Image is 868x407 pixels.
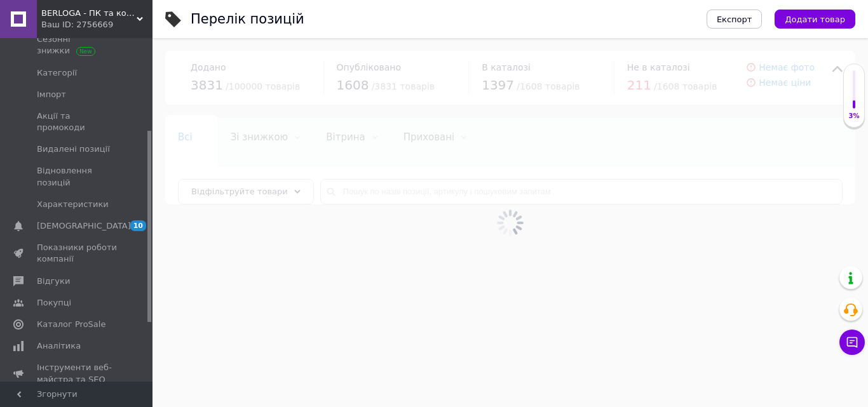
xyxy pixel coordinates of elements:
span: Сезонні знижки [37,34,118,57]
div: 3% [844,112,864,121]
div: Перелік позицій [191,13,304,26]
button: Експорт [707,10,763,29]
span: Покупці [37,297,71,309]
span: Відгуки [37,276,70,287]
span: Каталог ProSale [37,319,105,330]
span: Категорії [37,67,77,79]
span: [DEMOGRAPHIC_DATA] [37,220,131,232]
span: Імпорт [37,89,66,100]
div: Ваш ID: 2756669 [41,19,153,30]
button: Додати товар [775,10,855,29]
span: Експорт [717,15,752,24]
span: Характеристики [37,199,109,210]
span: Показники роботи компанії [37,242,118,265]
span: Відновлення позицій [37,165,118,188]
span: Інструменти веб-майстра та SEO [37,362,118,385]
span: Видалені позиції [37,143,110,155]
span: BERLOGA - ПК та комплектуючі [41,8,137,19]
span: Аналітика [37,340,81,352]
span: Акції та промокоди [37,110,118,133]
span: Додати товар [785,15,845,24]
button: Чат з покупцем [839,330,865,355]
span: 10 [130,220,146,231]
